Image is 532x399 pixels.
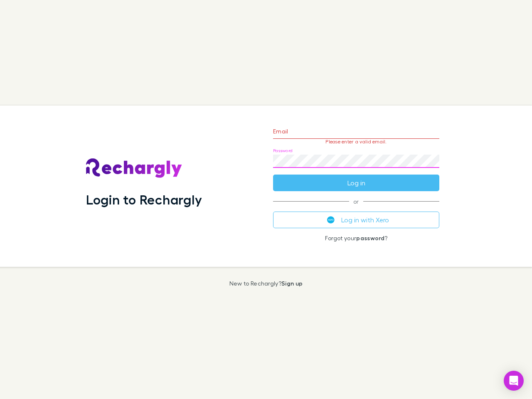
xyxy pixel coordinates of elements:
[273,212,439,228] button: Log in with Xero
[273,235,439,241] p: Forgot your ?
[327,216,335,224] img: Xero's logo
[273,201,439,202] span: or
[86,192,202,207] h1: Login to Rechargly
[273,148,293,154] label: Password
[281,280,303,287] a: Sign up
[273,139,439,145] p: Please enter a valid email.
[229,280,303,287] p: New to Rechargly?
[356,234,384,241] a: password
[504,371,524,391] div: Open Intercom Messenger
[86,158,182,178] img: Rechargly's Logo
[273,175,439,191] button: Log in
